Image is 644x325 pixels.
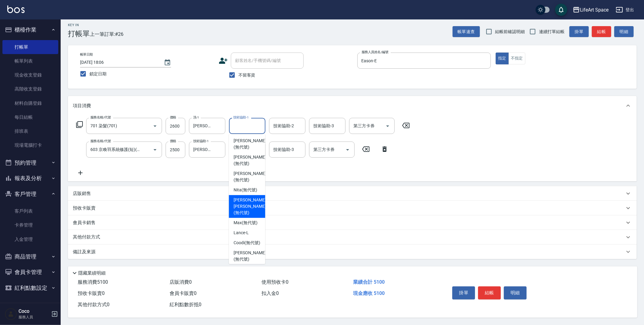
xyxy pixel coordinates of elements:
[2,186,58,202] button: 客戶管理
[160,55,175,70] button: Choose date, selected date is 2025-09-16
[2,218,58,232] a: 卡券管理
[193,139,209,143] label: 技術協助-1
[555,4,567,16] button: save
[2,249,58,265] button: 商品管理
[234,197,266,216] span: [PERSON_NAME] [PERSON_NAME] (無代號)
[234,220,258,226] span: Max (無代號)
[2,138,58,152] a: 現場電腦打卡
[68,96,637,115] div: 項目消費
[496,53,509,64] button: 指定
[170,290,197,296] span: 會員卡販賣 0
[19,308,49,314] h5: Coco
[2,155,58,171] button: 預約管理
[234,154,266,167] span: [PERSON_NAME] (無代號)
[68,245,637,259] div: 備註及來源
[452,286,475,299] button: 掛單
[68,23,90,27] h2: Key In
[73,234,103,241] p: 其他付款方式
[68,230,637,245] div: 其他付款方式
[261,279,288,285] span: 使用預收卡 0
[2,110,58,124] a: 每日結帳
[353,290,385,296] span: 現金應收 5100
[2,82,58,96] a: 高階收支登錄
[539,29,565,35] span: 連續打單結帳
[2,68,58,82] a: 現金收支登錄
[2,264,58,280] button: 會員卡管理
[7,5,25,13] img: Logo
[592,26,611,37] button: 結帳
[150,145,160,155] button: Open
[383,121,393,131] button: Open
[453,26,480,37] button: 帳單速查
[2,96,58,110] a: 材料自購登錄
[2,170,58,186] button: 報表及分析
[170,279,192,285] span: 店販消費 0
[614,26,634,37] button: 明細
[68,201,637,215] div: 預收卡販賣
[234,240,260,246] span: Coodi (無代號)
[495,29,525,35] span: 結帳前確認明細
[90,115,111,120] label: 服務名稱/代號
[2,204,58,218] a: 客戶列表
[570,4,611,16] button: LifeArt Space
[234,138,266,150] span: [PERSON_NAME] (無代號)
[73,190,91,197] p: 店販銷售
[68,215,637,230] div: 會員卡銷售
[73,220,96,226] p: 會員卡銷售
[78,302,110,307] span: 其他付款方式 0
[68,186,637,201] div: 店販銷售
[2,40,58,54] a: 打帳單
[2,124,58,138] a: 排班表
[170,302,201,307] span: 紅利點數折抵 0
[234,170,266,183] span: [PERSON_NAME] (無代號)
[2,280,58,296] button: 紅利點數設定
[508,53,525,64] button: 不指定
[478,286,501,299] button: 結帳
[233,115,249,120] label: 技術協助-1
[504,286,527,299] button: 明細
[89,71,106,77] span: 鎖定日期
[2,232,58,246] a: 入金管理
[150,121,160,131] button: Open
[73,103,91,109] p: 項目消費
[234,121,266,134] span: [PERSON_NAME] (無代號)
[261,290,279,296] span: 扣入金 0
[19,314,49,320] p: 服務人員
[68,29,90,38] h3: 打帳單
[613,4,637,15] button: 登出
[170,115,176,120] label: 價格
[238,72,255,78] span: 不留客資
[234,230,249,236] span: Lance -L
[73,249,96,255] p: 備註及來源
[580,6,609,14] div: LifeArt Space
[2,22,58,38] button: 櫃檯作業
[73,205,96,211] p: 預收卡販賣
[78,279,108,285] span: 服務消費 5100
[362,50,388,54] label: 服務人員姓名/編號
[343,145,352,155] button: Open
[170,139,176,143] label: 價格
[78,290,105,296] span: 預收卡販賣 0
[80,57,158,67] input: YYYY/MM/DD hh:mm
[234,187,257,193] span: Nita (無代號)
[193,115,199,120] label: 洗-1
[2,54,58,68] a: 帳單列表
[90,139,111,143] label: 服務名稱/代號
[5,308,17,320] img: Person
[80,52,93,57] label: 帳單日期
[78,270,106,276] p: 隱藏業績明細
[234,250,266,262] span: [PERSON_NAME] (無代號)
[90,30,124,38] span: 上一筆訂單:#26
[353,279,385,285] span: 業績合計 5100
[569,26,589,37] button: 掛單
